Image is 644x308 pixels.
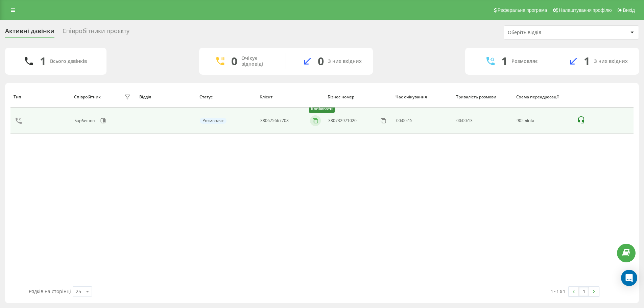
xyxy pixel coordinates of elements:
[498,7,547,13] span: Реферальна програма
[74,118,96,123] div: Барбешоп
[309,105,335,113] div: Копіювати
[396,118,449,123] div: 00:00:15
[260,95,321,99] div: Клієнт
[584,55,590,68] div: 1
[462,118,467,123] span: 00
[14,95,67,99] div: Тип
[623,7,635,13] span: Вихід
[579,287,589,296] a: 1
[76,288,81,295] div: 25
[516,95,570,99] div: Схема переадресації
[328,58,362,64] div: З них вхідних
[396,95,449,99] div: Час очікування
[200,118,226,124] div: Розмовляє
[231,55,237,68] div: 0
[139,95,193,99] div: Відділ
[328,95,389,99] div: Бізнес номер
[559,7,612,13] span: Налаштування профілю
[260,118,289,123] div: 380675667708
[621,270,637,286] div: Open Intercom Messenger
[594,58,628,64] div: З них вхідних
[40,55,46,68] div: 1
[508,30,589,35] div: Оберіть відділ
[29,288,71,294] span: Рядків на сторінці
[501,55,507,68] div: 1
[551,288,565,294] div: 1 - 1 з 1
[456,118,461,123] span: 00
[241,55,276,67] div: Очікує відповіді
[5,27,54,38] div: Активні дзвінки
[63,27,129,38] div: Співробітники проєкту
[468,118,473,123] span: 13
[517,118,569,123] div: 905 лінія
[511,58,538,64] div: Розмовляє
[318,55,324,68] div: 0
[50,58,87,64] div: Всього дзвінків
[74,95,101,99] div: Співробітник
[456,118,473,123] div: : :
[456,95,510,99] div: Тривалість розмови
[328,118,357,123] div: 380732971020
[199,95,253,99] div: Статус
